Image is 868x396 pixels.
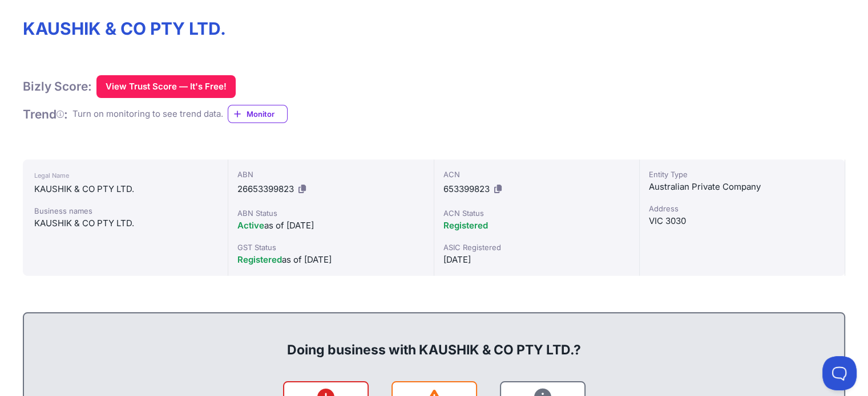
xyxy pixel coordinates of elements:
[443,207,630,219] div: ACN Status
[96,75,236,98] button: View Trust Score — It's Free!
[649,180,835,194] div: Australian Private Company
[649,214,835,228] div: VIC 3030
[34,205,216,217] div: Business names
[237,219,424,232] div: as of [DATE]
[237,183,294,194] span: 26653399823
[237,242,424,253] div: GST Status
[443,220,488,231] span: Registered
[443,253,630,267] div: [DATE]
[23,79,92,94] h1: Bizly Score:
[237,253,424,267] div: as of [DATE]
[228,105,288,123] a: Monitor
[247,108,287,120] span: Monitor
[443,169,630,180] div: ACN
[23,107,68,122] h1: Trend :
[34,182,216,196] div: KAUSHIK & CO PTY LTD.
[34,169,216,182] div: Legal Name
[822,356,857,390] iframe: Toggle Customer Support
[443,242,630,253] div: ASIC Registered
[237,220,264,231] span: Active
[34,217,216,230] div: KAUSHIK & CO PTY LTD.
[35,322,833,359] div: Doing business with KAUSHIK & CO PTY LTD.?
[443,183,490,194] span: 653399823
[237,207,424,219] div: ABN Status
[72,108,223,121] div: Turn on monitoring to see trend data.
[649,169,835,180] div: Entity Type
[649,203,835,214] div: Address
[237,254,282,265] span: Registered
[23,18,845,39] h1: KAUSHIK & CO PTY LTD.
[237,169,424,180] div: ABN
